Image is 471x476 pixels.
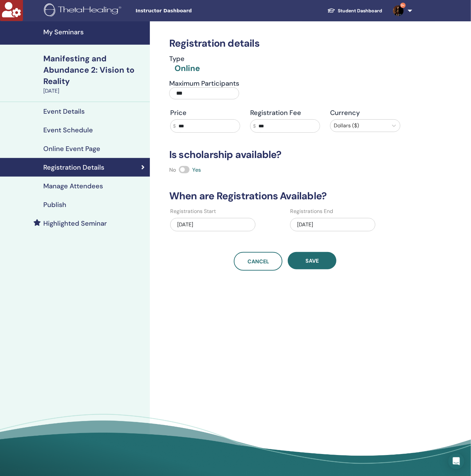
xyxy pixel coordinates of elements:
[290,218,375,231] div: [DATE]
[165,190,405,202] h3: When are Registrations Available?
[393,5,404,16] img: default.jpg
[192,166,201,173] span: Yes
[43,28,146,36] h4: My Seminars
[165,149,405,161] h3: Is scholarship available?
[290,207,333,215] label: Registrations End
[169,166,176,173] span: No
[43,163,104,171] h4: Registration Details
[43,126,93,134] h4: Event Schedule
[322,5,388,17] a: Student Dashboard
[253,123,256,130] span: $
[44,3,124,18] img: logo.png
[400,3,406,8] span: 9+
[43,53,146,87] div: Manifesting and Abundance 2: Vision to Reality
[169,55,200,63] h4: Type
[170,207,216,215] label: Registrations Start
[169,87,239,99] input: Maximum Participants
[43,182,103,190] h4: Manage Attendees
[43,107,85,115] h4: Event Details
[43,219,107,227] h4: Highlighted Seminar
[170,109,240,117] h4: Price
[43,145,100,153] h4: Online Event Page
[247,258,269,265] span: Cancel
[330,109,400,117] h4: Currency
[250,109,320,117] h4: Registration Fee
[173,123,176,130] span: $
[43,87,146,95] div: [DATE]
[448,453,464,469] div: Open Intercom Messenger
[39,53,150,95] a: Manifesting and Abundance 2: Vision to Reality[DATE]
[327,8,335,13] img: graduation-cap-white.svg
[169,79,239,87] h4: Maximum Participants
[234,252,282,271] a: Cancel
[175,63,200,74] div: Online
[170,218,255,231] div: [DATE]
[305,257,319,264] span: Save
[288,252,336,269] button: Save
[43,201,66,209] h4: Publish
[136,7,235,14] span: Instructor Dashboard
[165,37,405,49] h3: Registration details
